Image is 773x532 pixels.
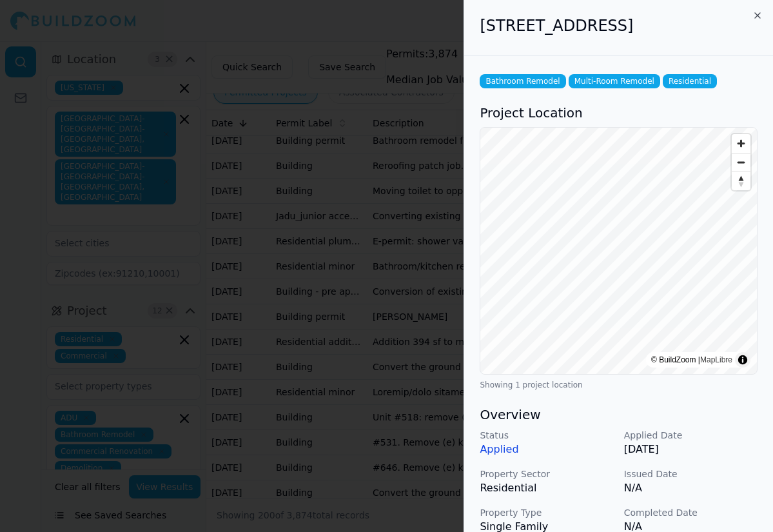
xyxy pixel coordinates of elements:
button: Zoom out [732,153,750,172]
p: N/A [624,480,758,496]
button: Reset bearing to north [732,172,750,190]
div: © BuildZoom | [651,353,732,366]
span: Bathroom Remodel [480,74,565,88]
div: Showing 1 project location [480,380,758,390]
p: Applied [480,442,613,457]
p: Applied Date [624,429,758,442]
h2: [STREET_ADDRESS] [480,15,758,36]
summary: Toggle attribution [735,352,750,368]
button: Zoom in [732,134,750,153]
h3: Project Location [480,104,758,122]
p: Completed Date [624,506,758,519]
p: Property Sector [480,468,613,480]
p: Property Type [480,506,613,519]
a: MapLibre [700,355,732,364]
p: Residential [480,480,613,496]
span: Multi-Room Remodel [569,74,660,88]
h3: Overview [480,406,758,424]
canvas: Map [480,128,757,374]
span: Residential [663,74,717,88]
p: Status [480,429,613,442]
p: [DATE] [624,442,758,457]
p: Issued Date [624,468,758,480]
